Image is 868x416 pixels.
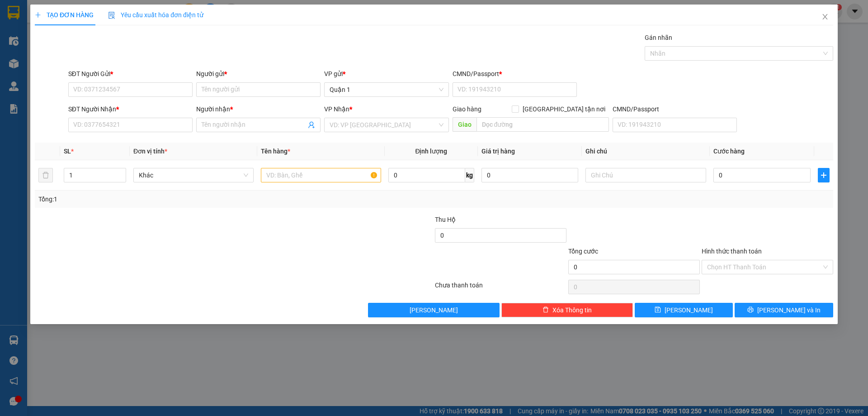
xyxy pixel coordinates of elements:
[665,305,713,315] span: [PERSON_NAME]
[453,105,481,113] span: Giao hàng
[139,168,248,182] span: Khác
[261,148,290,155] span: Tên hàng
[38,194,335,204] div: Tổng: 1
[818,172,829,179] span: plus
[325,105,350,113] span: VP Nhận
[613,104,737,114] div: CMND/Passport
[68,104,193,114] div: SĐT Người Nhận
[35,12,41,18] span: plus
[568,248,598,255] span: Tổng cước
[410,305,458,315] span: [PERSON_NAME]
[502,303,633,317] button: deleteXóa Thông tin
[757,305,821,315] span: [PERSON_NAME] và In
[552,305,592,315] span: Xóa Thông tin
[635,303,733,317] button: save[PERSON_NAME]
[747,306,754,314] span: printer
[735,303,833,317] button: printer[PERSON_NAME] và In
[68,69,193,79] div: SĐT Người Gửi
[64,148,71,155] span: SL
[434,280,567,296] div: Chưa thanh toán
[108,12,115,19] img: icon
[655,306,661,314] span: save
[702,248,762,255] label: Hình thức thanh toán
[35,11,94,19] span: TẠO ĐƠN HÀNG
[108,11,203,19] span: Yêu cầu xuất hóa đơn điện tử
[821,13,829,20] span: close
[196,104,321,114] div: Người nhận
[542,306,549,314] span: delete
[812,5,838,30] button: Close
[481,168,579,182] input: 0
[453,117,476,132] span: Giao
[481,148,515,155] span: Giá trị hàng
[330,83,443,96] span: Quận 1
[465,168,474,182] span: kg
[308,121,316,129] span: user-add
[476,117,609,132] input: Dọc đường
[325,69,449,79] div: VP gửi
[586,168,706,182] input: Ghi Chú
[519,104,609,114] span: [GEOGRAPHIC_DATA] tận nơi
[38,168,53,182] button: delete
[818,168,830,182] button: plus
[453,69,577,79] div: CMND/Passport
[435,216,456,223] span: Thu Hộ
[713,148,745,155] span: Cước hàng
[133,148,167,155] span: Đơn vị tính
[415,148,448,155] span: Định lượng
[645,34,672,41] label: Gán nhãn
[368,303,500,317] button: [PERSON_NAME]
[261,168,381,182] input: VD: Bàn, Ghế
[582,143,710,160] th: Ghi chú
[196,69,321,79] div: Người gửi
